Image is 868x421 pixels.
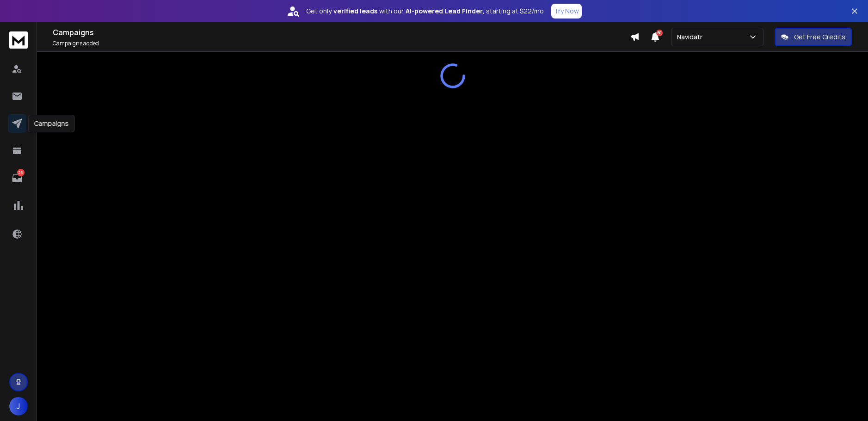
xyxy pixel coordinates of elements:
[775,28,852,46] button: Get Free Credits
[28,115,75,132] div: Campaigns
[406,6,484,16] strong: AI-powered Lead Finder,
[53,27,630,38] h1: Campaigns
[794,32,845,42] p: Get Free Credits
[551,4,582,19] button: Try Now
[8,169,26,187] a: 25
[9,397,28,415] button: J
[656,30,663,36] span: 50
[333,6,377,16] strong: verified leads
[677,32,706,42] p: Navidatr
[306,6,544,16] p: Get only with our starting at $22/mo
[554,6,579,16] p: Try Now
[9,31,28,49] img: logo
[17,169,25,176] p: 25
[53,40,630,47] p: Campaigns added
